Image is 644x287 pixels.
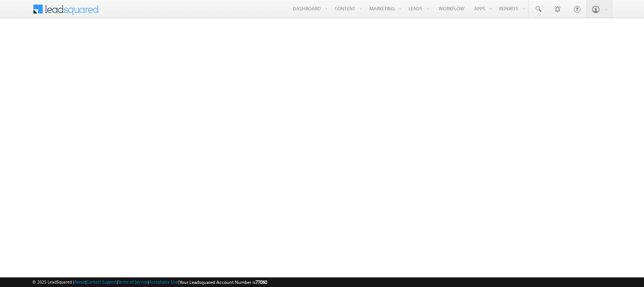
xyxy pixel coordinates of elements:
[118,279,148,284] a: Terms of Service
[149,279,178,284] a: Acceptable Use
[32,279,267,286] span: © 2025 LeadSquared | | | | |
[86,279,117,284] a: Contact Support
[179,279,267,285] span: Your Leadsquared Account Number is
[74,279,85,284] a: About
[256,279,267,285] span: 77060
